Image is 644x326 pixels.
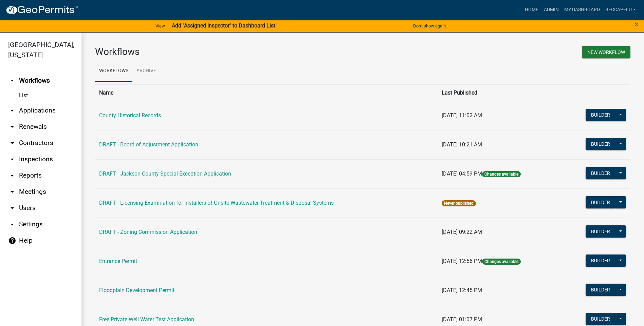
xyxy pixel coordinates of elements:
a: DRAFT - Licensing Examination for Installers of Onsite Wastewater Treatment & Disposal Systems [99,200,334,206]
i: arrow_drop_down [8,204,16,212]
span: [DATE] 10:21 AM [442,141,482,148]
span: [DATE] 09:22 AM [442,229,482,235]
strong: Add "Assigned Inspector" to Dashboard List! [172,22,277,29]
button: Don't show again [410,20,448,32]
i: arrow_drop_down [8,188,16,196]
button: Builder [586,167,615,179]
i: help [8,237,16,245]
th: Last Published [438,84,561,101]
a: Entrance Permit [99,258,137,264]
a: DRAFT - Board of Adjustment Application [99,141,198,148]
span: Changes available [482,259,521,265]
a: View [153,20,168,32]
a: BeccaPflu [603,3,639,16]
a: County Historical Records [99,112,161,119]
i: arrow_drop_down [8,220,16,228]
button: New Workflow [582,46,630,58]
button: Builder [586,313,615,325]
a: DRAFT - Zoning Commission Application [99,229,197,235]
a: Floodplain Development Permit [99,287,174,293]
th: Name [95,84,438,101]
button: Builder [586,284,615,296]
h3: Workflows [95,46,358,58]
a: Admin [541,3,562,16]
i: arrow_drop_down [8,106,16,115]
button: Builder [586,196,615,208]
span: [DATE] 11:02 AM [442,112,482,119]
span: Never published [442,200,476,206]
a: Free Private Well Water Test Application [99,316,194,323]
i: arrow_drop_down [8,155,16,163]
a: DRAFT - Jackson County Special Exception Application [99,170,231,177]
button: Builder [586,254,615,267]
i: arrow_drop_down [8,123,16,131]
i: arrow_drop_up [8,77,16,85]
span: [DATE] 04:59 PM [442,170,482,177]
a: My Dashboard [562,3,603,16]
span: Changes available [482,171,521,177]
i: arrow_drop_down [8,171,16,180]
button: Builder [586,109,615,121]
span: [DATE] 12:45 PM [442,287,482,293]
i: arrow_drop_down [8,139,16,147]
a: Workflows [95,60,132,82]
button: Builder [586,225,615,238]
a: Archive [132,60,160,82]
span: [DATE] 12:56 PM [442,258,482,264]
button: Close [634,20,639,28]
button: Builder [586,138,615,150]
a: Home [522,3,541,16]
span: [DATE] 01:07 PM [442,316,482,323]
span: × [634,20,639,29]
